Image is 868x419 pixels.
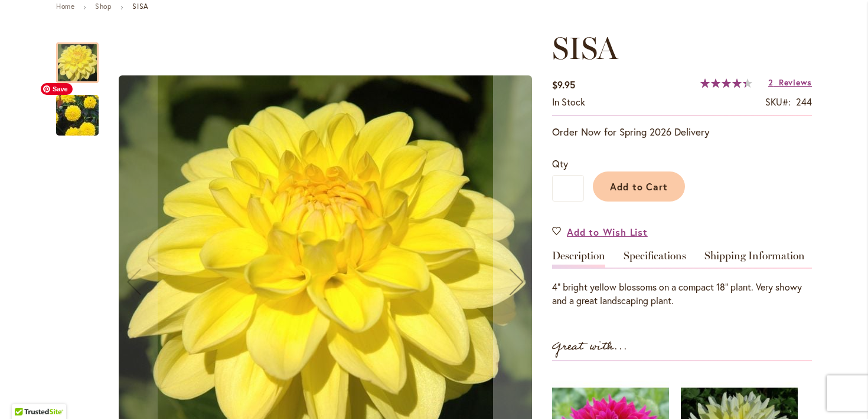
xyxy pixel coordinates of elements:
[552,225,648,239] a: Add to Wish List
[132,2,148,11] strong: SISA
[552,250,605,268] a: Description
[552,29,618,67] span: SISA
[552,95,585,109] div: Availability
[56,83,99,136] div: SISA
[779,77,812,88] span: Reviews
[35,78,120,153] img: SISA
[700,78,752,88] div: 87%
[768,77,812,88] a: 2 Reviews
[552,157,568,170] span: Qty
[552,281,812,308] div: 4" bright yellow blossoms on a compact 18" plant. Very showy and a great landscaping plant.
[704,250,805,268] a: Shipping Information
[41,83,73,95] span: Save
[796,95,812,109] div: 244
[552,78,575,91] span: $9.95
[552,337,628,357] strong: Great with...
[567,225,648,239] span: Add to Wish List
[768,77,774,88] span: 2
[552,95,585,108] span: In stock
[56,31,110,83] div: SISA
[624,250,686,268] a: Specifications
[552,250,812,308] div: Detailed Product Info
[95,2,112,11] a: Shop
[56,2,74,11] a: Home
[9,377,42,410] iframe: Launch Accessibility Center
[610,180,668,193] span: Add to Cart
[765,95,791,108] strong: SKU
[552,125,812,139] p: Order Now for Spring 2026 Delivery
[593,171,685,202] button: Add to Cart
